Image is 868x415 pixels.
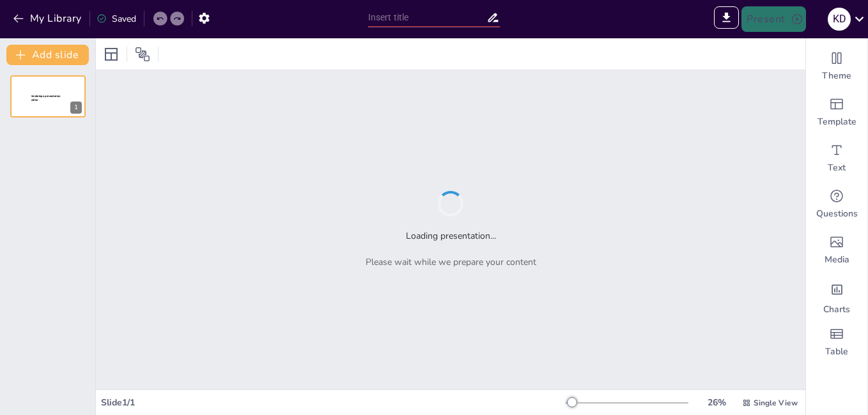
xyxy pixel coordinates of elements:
[816,207,858,220] span: Questions
[806,135,867,181] div: Add text boxes
[806,227,867,273] div: Add images, graphics, shapes or video
[806,89,867,135] div: Add ready made slides
[741,6,805,32] button: Present
[97,12,136,26] div: Saved
[828,6,851,32] button: K D
[825,345,848,358] span: Table
[101,44,121,64] div: Layout
[135,47,150,62] span: Position
[6,45,89,65] button: Add slide
[368,8,486,27] input: Insert title
[701,396,732,409] div: 26 %
[806,181,867,227] div: Get real-time input from your audience
[70,102,82,114] div: 1
[10,8,87,29] button: My Library
[818,116,856,128] span: Template
[806,319,867,365] div: Add a table
[828,162,846,174] span: Text
[10,75,86,117] div: 1
[101,396,566,409] div: Slide 1 / 1
[366,255,536,269] p: Please wait while we prepare your content
[806,43,867,89] div: Change the overall theme
[714,6,739,32] span: Export to PowerPoint
[822,70,851,82] span: Theme
[828,8,851,31] div: K D
[754,397,798,409] span: Single View
[823,303,850,316] span: Charts
[806,273,867,319] div: Add charts and graphs
[31,94,61,102] span: Sendsteps presentation editor
[825,253,849,266] span: Media
[406,229,496,243] h2: Loading presentation...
